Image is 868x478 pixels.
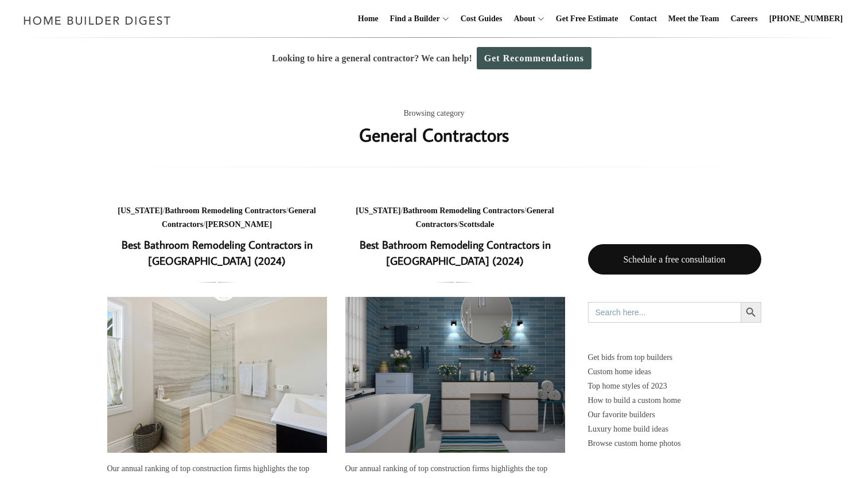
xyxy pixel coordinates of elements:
a: [PHONE_NUMBER] [765,1,847,37]
a: Meet the Team [664,1,724,37]
div: / / / [345,204,565,232]
a: Top home styles of 2023 [588,379,761,393]
a: Our favorite builders [588,408,761,422]
a: Bathroom Remodeling Contractors [403,206,524,215]
a: Careers [726,1,762,37]
a: General Contractors [162,206,316,229]
a: Bathroom Remodeling Contractors [165,206,286,215]
a: Best Bathroom Remodeling Contractors in [GEOGRAPHIC_DATA] (2024) [107,297,327,453]
a: Luxury home build ideas [588,422,761,436]
a: How to build a custom home [588,393,761,408]
h1: General Contractors [359,121,509,148]
p: Get bids from top builders [588,350,761,365]
a: Best Bathroom Remodeling Contractors in [GEOGRAPHIC_DATA] (2024) [122,237,313,268]
img: Home Builder Digest [18,9,176,32]
a: [US_STATE] [118,206,162,215]
a: Browse custom home photos [588,436,761,450]
a: Custom home ideas [588,365,761,379]
svg: Search [745,306,757,319]
a: Cost Guides [456,1,507,37]
a: Scottsdale [460,220,495,229]
a: About [509,1,535,37]
a: Get Free Estimate [551,1,623,37]
input: Search here... [588,302,741,323]
a: General Contractors [416,206,554,229]
div: / / / [107,204,327,232]
a: Best Bathroom Remodeling Contractors in [GEOGRAPHIC_DATA] (2024) [345,297,565,453]
a: Contact [625,1,661,37]
a: [US_STATE] [356,206,400,215]
a: [PERSON_NAME] [205,220,272,229]
a: Schedule a free consultation [588,244,761,275]
a: Best Bathroom Remodeling Contractors in [GEOGRAPHIC_DATA] (2024) [360,237,551,268]
span: Browsing category [403,107,464,121]
a: Home [353,1,383,37]
a: Get Recommendations [477,47,591,69]
a: Find a Builder [386,1,440,37]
